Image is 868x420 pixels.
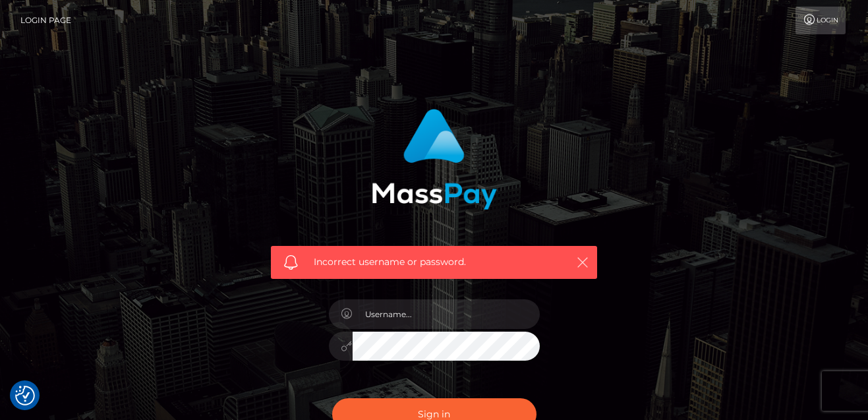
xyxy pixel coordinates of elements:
img: MassPay Login [372,109,497,210]
input: Username... [353,299,540,329]
img: Revisit consent button [15,386,35,405]
a: Login Page [20,7,71,34]
a: Login [796,7,846,34]
button: Consent Preferences [15,386,35,405]
span: Incorrect username or password. [314,255,554,269]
